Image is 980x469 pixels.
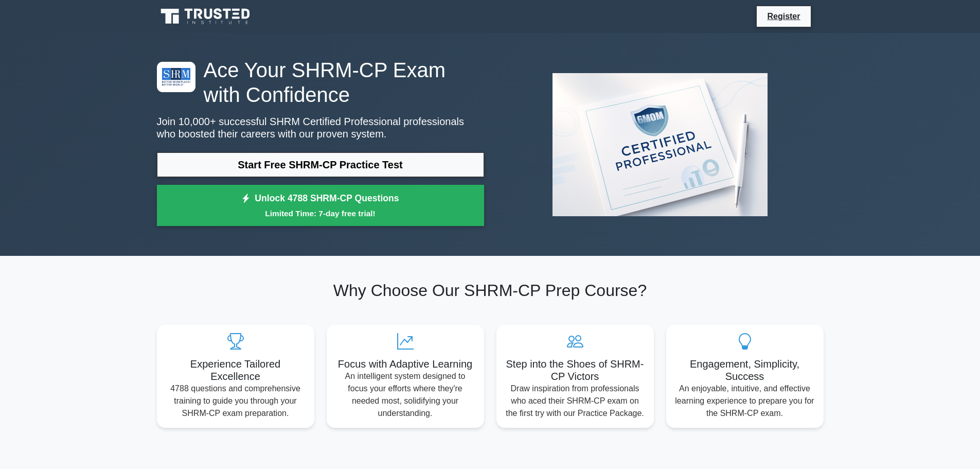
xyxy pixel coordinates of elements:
p: An enjoyable, intuitive, and effective learning experience to prepare you for the SHRM-CP exam. [674,383,815,420]
h5: Engagement, Simplicity, Success [674,358,815,383]
p: An intelligent system designed to focus your efforts where they're needed most, solidifying your ... [335,370,476,420]
h5: Focus with Adaptive Learning [335,358,476,370]
h5: Experience Tailored Excellence [165,358,306,383]
h1: Ace Your SHRM-CP Exam with Confidence [157,58,484,107]
a: Register [761,10,806,23]
small: Limited Time: 7-day free trial! [170,207,471,219]
h2: Why Choose Our SHRM-CP Prep Course? [157,281,824,300]
p: Join 10,000+ successful SHRM Certified Professional professionals who boosted their careers with ... [157,115,484,140]
a: Start Free SHRM-CP Practice Test [157,152,484,177]
h5: Step into the Shoes of SHRM-CP Victors [505,358,646,383]
p: Draw inspiration from professionals who aced their SHRM-CP exam on the first try with our Practic... [505,383,646,420]
p: 4788 questions and comprehensive training to guide you through your SHRM-CP exam preparation. [165,383,306,420]
img: SHRM Certified Professional Preview [544,65,776,224]
a: Unlock 4788 SHRM-CP QuestionsLimited Time: 7-day free trial! [157,185,484,226]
